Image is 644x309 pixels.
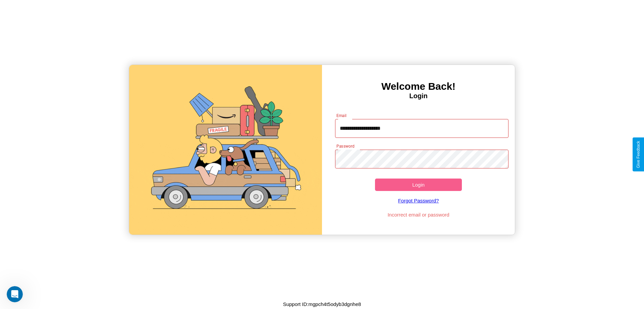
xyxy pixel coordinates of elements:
button: Login [375,179,462,191]
h3: Welcome Back! [322,81,515,92]
iframe: Intercom live chat [7,286,23,302]
p: Incorrect email or password [332,210,505,219]
p: Support ID: mgpch4t5odyb3dgnhe8 [283,300,361,309]
h4: Login [322,92,515,100]
label: Email [336,113,347,118]
img: gif [129,65,322,235]
label: Password [336,143,354,149]
a: Forgot Password? [332,191,505,210]
div: Give Feedback [636,141,641,168]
